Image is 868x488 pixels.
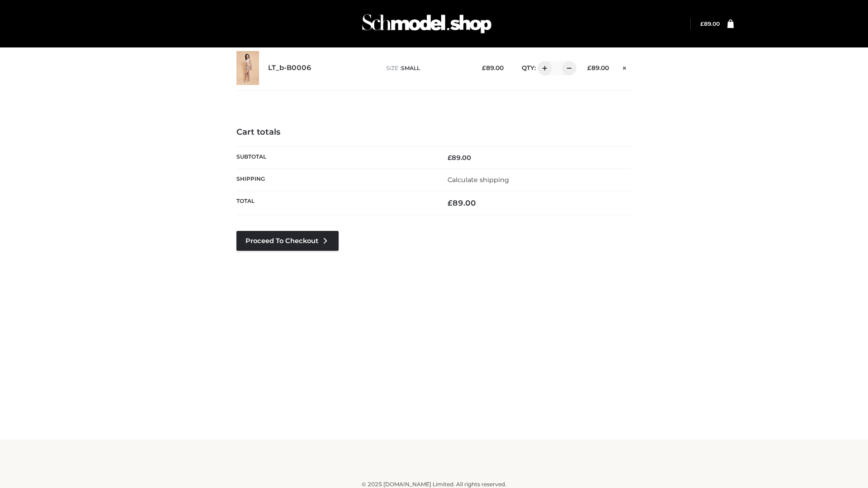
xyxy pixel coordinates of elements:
div: QTY: [513,61,573,75]
a: Proceed to Checkout [236,231,339,251]
h4: Cart totals [236,127,632,137]
a: LT_b-B0006 [268,64,311,72]
th: Shipping [236,169,434,191]
span: SMALL [401,65,420,71]
bdi: 89.00 [587,64,609,71]
bdi: 89.00 [448,198,476,207]
th: Subtotal [236,146,434,169]
p: size : [386,64,468,72]
bdi: 89.00 [482,64,504,71]
bdi: 89.00 [700,20,720,27]
th: Total [236,191,434,215]
img: Schmodel Admin 964 [359,6,495,42]
bdi: 89.00 [448,154,471,162]
span: £ [482,64,486,71]
span: £ [448,154,452,162]
span: £ [448,198,453,207]
img: LT_b-B0006 - SMALL [236,51,259,85]
a: £89.00 [700,20,720,27]
span: £ [587,64,591,71]
a: Remove this item [618,61,632,73]
span: £ [700,20,704,27]
a: Calculate shipping [448,176,509,184]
